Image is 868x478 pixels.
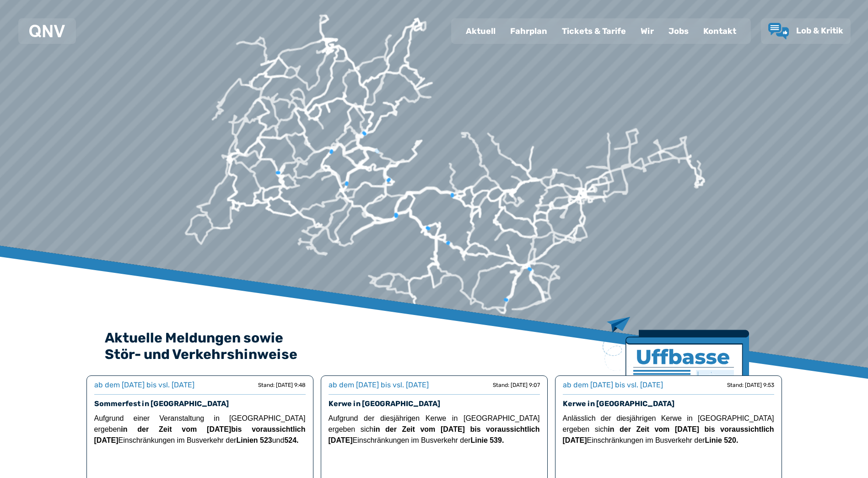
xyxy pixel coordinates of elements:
strong: in der Zeit vom [DATE] [121,425,231,433]
a: Wir [633,19,661,43]
strong: in der Zeit vom [DATE] bis voraussichtlich [DATE] [563,425,774,444]
a: Fahrplan [503,19,555,43]
strong: 524. [284,436,298,444]
span: Aufgrund der diesjährigen Kerwe in [GEOGRAPHIC_DATA] ergeben sich Einschränkungen im Busverkehr der [329,414,540,444]
div: ab dem [DATE] bis vsl. [DATE] [329,380,429,391]
a: Kerwe in [GEOGRAPHIC_DATA] [563,399,674,408]
strong: Linie 520. [705,436,738,444]
a: Sommerfest in [GEOGRAPHIC_DATA] [94,399,229,408]
strong: Linien 523 [236,436,272,444]
a: QNV Logo [29,22,65,40]
div: ab dem [DATE] bis vsl. [DATE] [563,380,663,391]
a: Aktuell [458,19,503,43]
a: Jobs [661,19,696,43]
h2: Aktuelle Meldungen sowie Stör- und Verkehrshinweise [105,330,764,363]
span: Anlässlich der diesjährigen Kerwe in [GEOGRAPHIC_DATA] ergeben sich Einschränkungen im Busverkehr... [563,414,774,444]
a: Kontakt [696,19,744,43]
a: Tickets & Tarife [555,19,633,43]
div: ab dem [DATE] bis vsl. [DATE] [94,380,194,391]
div: Stand: [DATE] 9:48 [258,381,306,389]
div: Stand: [DATE] 9:53 [727,381,774,389]
strong: in der Zeit vom [DATE] bis voraussichtlich [DATE] [329,425,540,444]
strong: Linie 539. [470,436,504,444]
a: Lob & Kritik [768,23,843,39]
span: Lob & Kritik [796,26,843,36]
span: Aufgrund einer Veranstaltung in [GEOGRAPHIC_DATA] ergeben Einschränkungen im Busverkehr der und [94,414,306,444]
img: Zeitung mit Titel Uffbase [603,317,749,431]
div: Stand: [DATE] 9:07 [493,381,540,389]
img: QNV Logo [29,25,65,38]
a: Kerwe in [GEOGRAPHIC_DATA] [329,399,440,408]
